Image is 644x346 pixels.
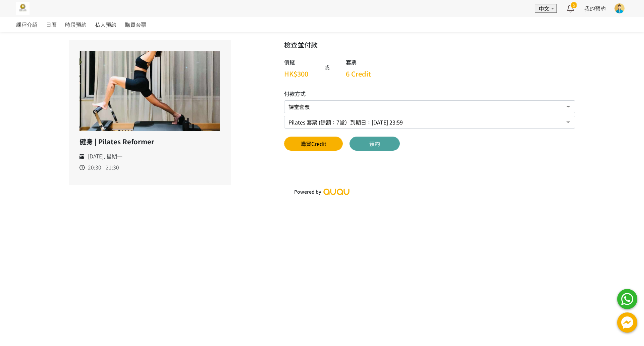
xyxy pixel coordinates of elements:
span: 時段預約 [65,20,87,29]
h3: 檢查並付款 [284,40,575,50]
span: 私人預約 [95,20,116,29]
a: 時段預約 [65,17,87,32]
span: 購買套票 [125,20,146,29]
a: 私人預約 [95,17,116,32]
a: 課程介紹 [16,17,38,32]
h5: 價錢 [284,58,308,66]
a: 購買套票 [125,17,146,32]
span: HK$300 [284,69,308,79]
h5: 套票 [346,58,371,66]
h5: 付款方式 [284,90,575,98]
img: 2I6SeW5W6eYajyVCbz3oJhiE9WWz8sZcVXnArBrK.jpg [16,2,30,15]
a: 日曆 [46,17,57,32]
span: 課程介紹 [16,20,38,29]
span: [DATE], 星期一 [88,152,122,160]
span: 日曆 [46,20,57,29]
a: 購買Credit [284,137,343,151]
div: 或 [324,63,330,71]
h3: 6 Credit [346,69,371,79]
span: 20:30 - 21:30 [88,163,119,171]
h5: 健身 | Pilates Reformer [79,137,220,147]
a: 我的預約 [584,4,606,12]
button: 預約 [350,137,400,151]
span: 5 [571,2,577,8]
